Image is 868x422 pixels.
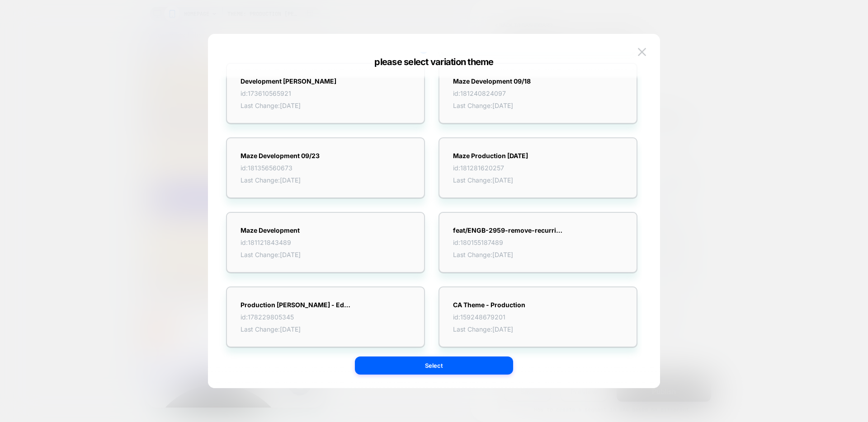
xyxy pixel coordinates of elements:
[453,251,566,258] span: Last Change: [DATE]
[453,226,566,234] strong: feat/ENGB-2959-remove-recurring-subtotal
[453,239,566,246] span: id: 180155187489
[453,176,528,184] span: Last Change: [DATE]
[138,341,170,370] iframe: Gorgias live chat messenger
[54,330,115,338] a: [MEDICAL_DATA]
[38,330,54,338] a: Face
[453,152,528,159] strong: Maze Production [DATE]
[453,164,528,172] span: id: 181281620257
[355,356,513,375] button: Select
[453,325,525,333] span: Last Change: [DATE]
[453,313,525,321] span: id: 159248679201
[453,301,525,309] strong: CA Theme - Production
[453,89,531,97] span: id: 181240824097
[208,56,660,67] div: please select variation theme
[40,259,77,269] a: Contact Us
[638,48,646,56] img: close
[453,77,531,85] strong: Maze Development 09/18
[453,102,531,109] span: Last Change: [DATE]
